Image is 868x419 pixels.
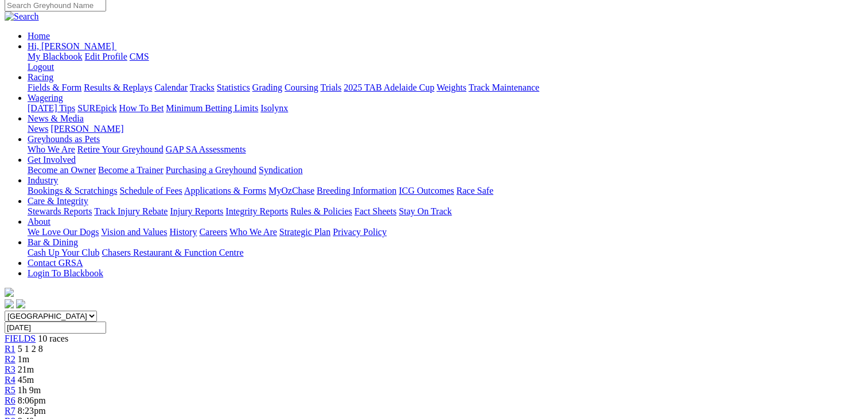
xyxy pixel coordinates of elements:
[5,375,15,385] a: R4
[225,206,288,216] a: Integrity Reports
[28,155,76,165] a: Get Involved
[130,52,149,61] a: CMS
[16,299,25,308] img: twitter.svg
[166,165,256,175] a: Purchasing a Greyhound
[28,175,58,185] a: Industry
[259,165,302,175] a: Syndication
[28,258,83,268] a: Contact GRSA
[399,206,451,216] a: Stay On Track
[5,322,106,334] input: Select date
[5,406,15,416] a: R7
[28,103,75,113] a: [DATE] Tips
[268,186,314,195] a: MyOzChase
[190,83,215,92] a: Tracks
[28,103,863,113] div: Wagering
[317,186,396,195] a: Breeding Information
[399,186,454,195] a: ICG Outcomes
[355,206,396,216] a: Fact Sheets
[119,103,164,113] a: How To Bet
[28,83,863,93] div: Racing
[18,406,46,416] span: 8:23pm
[18,395,46,405] span: 8:06pm
[28,237,78,247] a: Bar & Dining
[166,144,246,154] a: GAP SA Assessments
[290,206,352,216] a: Rules & Policies
[28,41,114,51] span: Hi, [PERSON_NAME]
[50,124,123,134] a: [PERSON_NAME]
[5,395,15,405] a: R6
[456,186,493,195] a: Race Safe
[5,11,39,22] img: Search
[28,62,54,72] a: Logout
[28,124,863,134] div: News & Media
[101,227,167,237] a: Vision and Values
[344,83,434,92] a: 2025 TAB Adelaide Cup
[5,385,15,395] a: R5
[333,227,387,237] a: Privacy Policy
[279,227,330,237] a: Strategic Plan
[28,93,63,103] a: Wagering
[18,365,34,374] span: 21m
[320,83,341,92] a: Trials
[28,206,863,217] div: Care & Integrity
[28,206,92,216] a: Stewards Reports
[154,83,188,92] a: Calendar
[469,83,539,92] a: Track Maintenance
[98,165,164,175] a: Become a Trainer
[170,206,223,216] a: Injury Reports
[102,248,243,257] a: Chasers Restaurant & Function Centre
[18,385,41,395] span: 1h 9m
[18,344,43,354] span: 5 1 2 8
[28,52,863,72] div: Hi, [PERSON_NAME]
[94,206,168,216] a: Track Injury Rebate
[285,83,318,92] a: Coursing
[5,334,36,343] a: FIELDS
[184,186,266,195] a: Applications & Forms
[28,217,50,226] a: About
[28,134,100,144] a: Greyhounds as Pets
[217,83,250,92] a: Statistics
[28,144,75,154] a: Who We Are
[28,248,99,257] a: Cash Up Your Club
[229,227,277,237] a: Who We Are
[18,354,29,364] span: 1m
[252,83,282,92] a: Grading
[119,186,182,195] a: Schedule of Fees
[5,354,15,364] span: R2
[38,334,68,343] span: 10 races
[28,227,99,237] a: We Love Our Dogs
[85,52,127,61] a: Edit Profile
[28,248,863,258] div: Bar & Dining
[28,268,103,278] a: Login To Blackbook
[5,288,14,297] img: logo-grsa-white.png
[28,165,863,175] div: Get Involved
[28,186,863,196] div: Industry
[166,103,258,113] a: Minimum Betting Limits
[5,299,14,308] img: facebook.svg
[77,103,116,113] a: SUREpick
[28,227,863,237] div: About
[28,144,863,155] div: Greyhounds as Pets
[28,186,117,195] a: Bookings & Scratchings
[28,72,53,82] a: Racing
[28,83,81,92] a: Fields & Form
[28,196,88,206] a: Care & Integrity
[437,83,466,92] a: Weights
[28,52,83,61] a: My Blackbook
[18,375,34,385] span: 45m
[260,103,288,113] a: Isolynx
[5,344,15,354] a: R1
[5,365,15,374] span: R3
[77,144,164,154] a: Retire Your Greyhound
[28,41,116,51] a: Hi, [PERSON_NAME]
[28,31,50,41] a: Home
[28,113,84,123] a: News & Media
[84,83,152,92] a: Results & Replays
[169,227,197,237] a: History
